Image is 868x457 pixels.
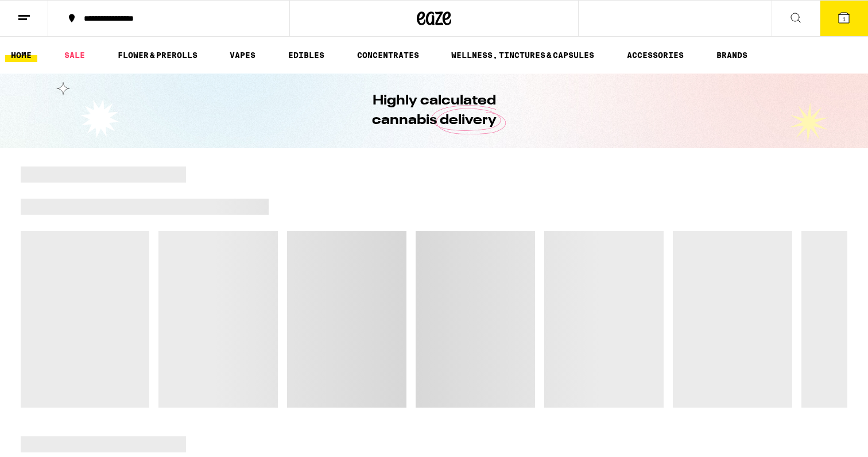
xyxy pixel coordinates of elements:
a: EDIBLES [282,48,330,62]
button: 1 [820,1,868,36]
a: SALE [59,48,91,62]
h1: Highly calculated cannabis delivery [339,91,529,130]
a: CONCENTRATES [351,48,425,62]
a: ACCESSORIES [621,48,689,62]
a: VAPES [224,48,261,62]
a: WELLNESS, TINCTURES & CAPSULES [445,48,600,62]
a: HOME [5,48,37,62]
button: BRANDS [711,48,753,62]
span: 1 [842,16,846,22]
a: FLOWER & PREROLLS [112,48,203,62]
